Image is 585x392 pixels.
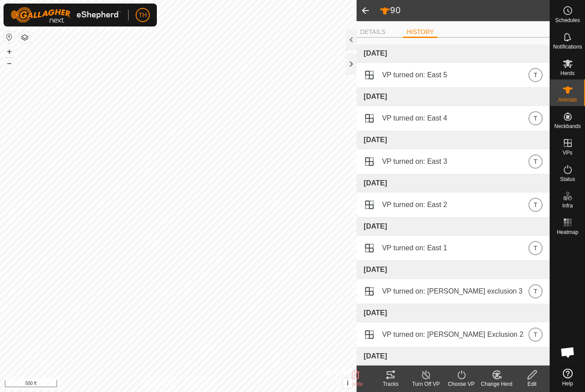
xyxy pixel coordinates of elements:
[4,32,15,42] button: Reset Map
[380,5,550,16] h2: 90
[382,286,523,297] span: VP turned on: [PERSON_NAME] exclusion 3
[382,156,447,167] span: VP turned on: East 3
[534,330,538,339] span: T
[364,309,387,317] span: [DATE]
[558,97,577,102] span: Animals
[555,339,581,366] div: Open chat
[562,203,573,208] span: Infra
[382,329,524,340] span: VP turned on: [PERSON_NAME] Exclusion 2
[187,381,213,388] a: Contact Us
[382,113,447,124] span: VP turned on: East 4
[4,58,15,68] button: –
[550,365,585,390] a: Help
[534,70,538,80] span: T
[555,18,580,23] span: Schedules
[534,157,538,166] span: T
[364,136,387,143] span: [DATE]
[514,380,550,388] div: Edit
[364,266,387,273] span: [DATE]
[382,70,447,80] span: VP turned on: East 5
[343,378,353,388] button: i
[562,150,572,155] span: VPs
[382,200,447,210] span: VP turned on: East 2
[403,27,437,38] li: HISTORY
[364,93,387,100] span: [DATE]
[554,124,581,129] span: Neckbands
[560,177,575,182] span: Status
[364,179,387,187] span: [DATE]
[557,230,578,235] span: Heatmap
[364,352,387,360] span: [DATE]
[347,379,349,387] span: i
[553,44,582,49] span: Notifications
[364,222,387,230] span: [DATE]
[4,46,15,57] button: +
[139,11,147,20] span: TH
[534,200,538,210] span: T
[562,381,573,386] span: Help
[408,380,444,388] div: Turn Off VP
[534,113,538,123] span: T
[479,380,514,388] div: Change Herd
[444,380,479,388] div: Choose VP
[357,27,389,37] li: DETAILS
[364,49,387,57] span: [DATE]
[382,243,447,253] span: VP turned on: East 1
[373,380,408,388] div: Tracks
[144,381,177,388] a: Privacy Policy
[19,32,30,43] button: Map Layers
[11,7,121,23] img: Gallagher Logo
[534,243,538,253] span: T
[534,286,538,296] span: T
[560,71,574,76] span: Herds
